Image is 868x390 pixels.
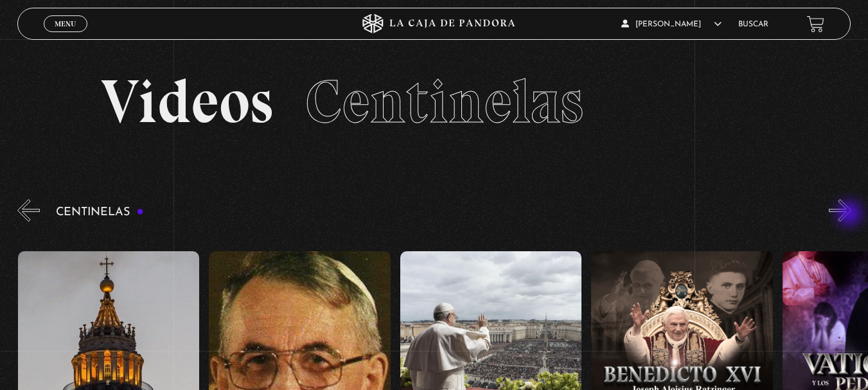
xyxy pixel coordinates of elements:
[55,20,76,28] span: Menu
[621,21,722,28] span: [PERSON_NAME]
[17,199,40,222] button: Previous
[50,31,80,40] span: Cerrar
[305,65,583,138] span: Centinelas
[56,206,144,218] h3: Centinelas
[101,71,768,132] h2: Videos
[829,199,851,222] button: Next
[807,15,824,33] a: View your shopping cart
[738,21,768,28] a: Buscar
